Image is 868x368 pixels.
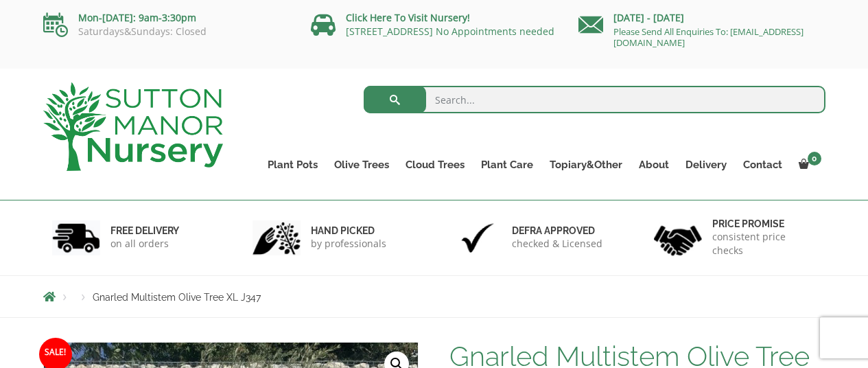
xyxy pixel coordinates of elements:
a: [STREET_ADDRESS] No Appointments needed [346,25,554,38]
img: 1.jpg [52,220,100,255]
img: 3.jpg [454,220,502,255]
input: Search... [364,86,825,113]
span: Gnarled Multistem Olive Tree XL J347 [93,292,261,303]
p: Saturdays&Sundays: Closed [43,26,290,37]
p: checked & Licensed [512,237,602,251]
img: 2.jpg [253,220,301,255]
p: Mon-[DATE]: 9am-3:30pm [43,10,290,26]
img: 4.jpg [654,217,702,259]
a: About [631,155,677,174]
a: Olive Trees [326,155,397,174]
span: 0 [808,152,821,165]
p: by professionals [311,237,386,251]
h6: FREE DELIVERY [110,225,179,237]
a: Contact [735,155,790,174]
a: Plant Pots [259,155,326,174]
a: Plant Care [473,155,541,174]
h6: Price promise [712,218,817,230]
a: Click Here To Visit Nursery! [346,11,470,24]
a: 0 [790,155,825,174]
a: Cloud Trees [397,155,473,174]
a: Delivery [677,155,735,174]
a: Topiary&Other [541,155,631,174]
p: consistent price checks [712,230,817,257]
nav: Breadcrumbs [43,291,825,302]
p: [DATE] - [DATE] [578,10,825,26]
img: logo [43,82,223,171]
a: Please Send All Enquiries To: [EMAIL_ADDRESS][DOMAIN_NAME] [613,25,804,49]
p: on all orders [110,237,179,251]
h6: hand picked [311,225,386,237]
h6: Defra approved [512,225,602,237]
